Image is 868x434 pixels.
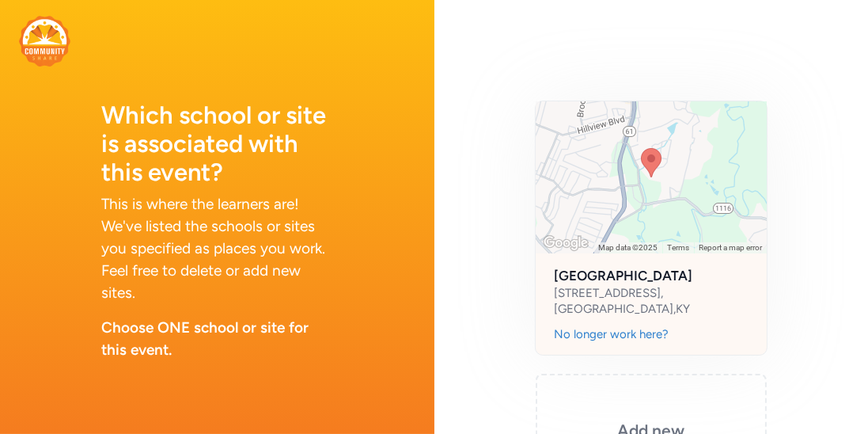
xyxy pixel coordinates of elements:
[101,193,333,304] div: This is where the learners are! We've listed the schools or sites you specified as places you wor...
[598,243,658,252] span: Map data ©2025
[699,243,762,252] a: Report a map error
[667,243,689,252] a: Terms (opens in new tab)
[555,266,749,285] h2: [GEOGRAPHIC_DATA]
[540,233,592,253] img: Google
[19,16,70,67] img: logo
[101,317,333,361] div: Choose ONE school or site for this event.
[555,326,669,342] div: No longer work here?
[540,233,592,253] a: Open this area in Google Maps (opens a new window)
[555,285,749,317] div: [STREET_ADDRESS] , [GEOGRAPHIC_DATA] , KY
[101,101,333,187] h1: Which school or site is associated with this event?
